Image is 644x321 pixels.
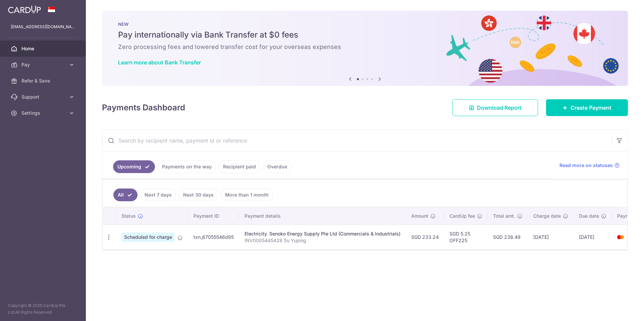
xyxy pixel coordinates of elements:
span: Read more on statuses [559,162,613,169]
span: Charge date [533,213,561,219]
td: SGD 5.25 OFF225 [444,225,488,249]
a: Payments on the way [158,160,216,173]
img: Bank Card [614,233,627,241]
a: Next 30 days [179,189,218,201]
h6: Zero processing fees and lowered transfer cost for your overseas expenses [118,43,612,51]
p: [EMAIL_ADDRESS][DOMAIN_NAME] [11,23,75,30]
th: Payment details [239,207,406,225]
a: Download Report [452,99,538,116]
input: Search by recipient name, payment id or reference [102,130,611,151]
p: INV0005445428 Su Yuping [245,237,400,244]
a: Recipient paid [219,160,260,173]
span: Support [21,94,66,100]
span: Pay [21,61,66,68]
img: CardUp [8,5,41,13]
span: Create Payment [571,104,611,112]
span: Due date [579,213,599,219]
span: Download Report [477,104,522,112]
a: All [113,189,138,201]
span: Scheduled for charge [121,232,175,242]
td: SGD 238.49 [488,225,528,249]
a: Next 7 days [140,189,176,201]
td: [DATE] [574,225,612,249]
span: Home [21,45,66,52]
td: SGD 233.24 [406,225,444,249]
div: Electricity. Senoko Energy Supply Pte Ltd (Commercials & Industrials) [245,230,400,237]
p: NEW [118,21,612,27]
a: More than 1 month [221,189,273,201]
a: Upcoming [113,160,155,173]
span: Total amt. [493,213,515,219]
img: Bank transfer banner [102,11,628,86]
th: Payment ID [188,207,239,225]
a: Overdue [263,160,291,173]
td: txn_67055546d95 [188,225,239,249]
a: Read more on statuses [559,162,620,169]
a: Create Payment [546,99,628,116]
span: Settings [21,110,66,116]
span: Refer & Save [21,77,66,84]
span: Status [121,213,136,219]
h5: Pay internationally via Bank Transfer at $0 fees [118,30,612,40]
td: [DATE] [528,225,574,249]
h4: Payments Dashboard [102,102,185,114]
span: Amount [411,213,428,219]
a: Learn more about Bank Transfer [118,59,201,66]
span: CardUp fee [449,213,475,219]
